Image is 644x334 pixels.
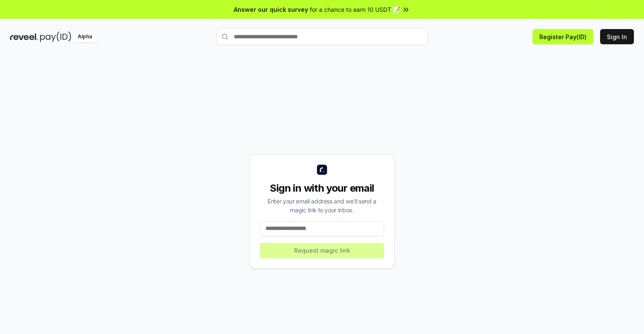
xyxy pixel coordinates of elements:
img: logo_small [317,165,327,175]
img: reveel_dark [10,32,38,42]
img: pay_id [40,32,71,42]
div: Enter your email address and we’ll send a magic link to your inbox. [260,197,384,214]
button: Register Pay(ID) [533,29,593,44]
div: Sign in with your email [260,182,384,195]
div: Alpha [73,32,97,42]
span: for a chance to earn 10 USDT 📝 [310,5,400,14]
button: Sign In [600,29,634,44]
span: Answer our quick survey [234,5,308,14]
